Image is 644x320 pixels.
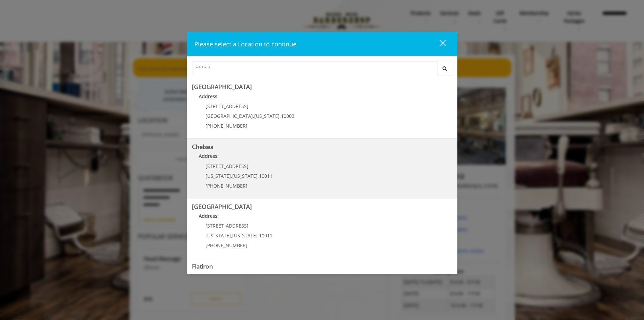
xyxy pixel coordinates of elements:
input: Search Center [192,62,437,75]
b: Chelsea [192,143,214,151]
span: [PHONE_NUMBER] [206,183,247,189]
span: , [231,232,232,239]
span: [STREET_ADDRESS] [206,163,248,169]
span: [STREET_ADDRESS] [206,222,248,229]
div: Center Select [192,62,452,79]
b: Flatiron [192,262,213,270]
span: [US_STATE] [206,173,231,179]
span: [US_STATE] [232,232,258,239]
span: [GEOGRAPHIC_DATA] [206,113,253,119]
span: [US_STATE] [254,113,280,119]
span: 10011 [259,232,272,239]
span: , [258,232,259,239]
b: Address: [199,93,219,100]
span: Please select a Location to continue [194,40,296,48]
span: , [253,113,254,119]
span: [STREET_ADDRESS] [206,103,248,109]
span: 10003 [281,113,294,119]
span: [PHONE_NUMBER] [206,242,247,249]
span: , [231,173,232,179]
div: close dialog [432,39,445,49]
span: 10011 [259,173,272,179]
b: [GEOGRAPHIC_DATA] [192,202,252,211]
span: , [258,173,259,179]
span: , [280,113,281,119]
span: [PHONE_NUMBER] [206,123,247,129]
button: close dialog [427,37,450,51]
b: Address: [199,153,219,159]
span: [US_STATE] [206,232,231,239]
span: [US_STATE] [232,173,258,179]
i: Search button [441,66,449,71]
b: [GEOGRAPHIC_DATA] [192,83,252,91]
b: Address: [199,213,219,219]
